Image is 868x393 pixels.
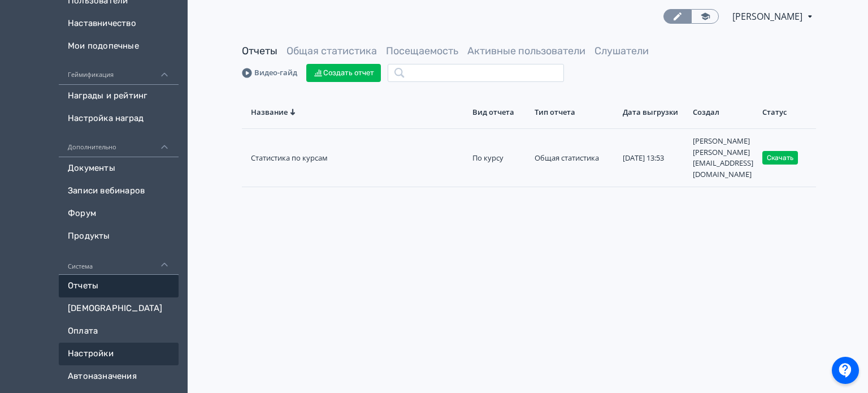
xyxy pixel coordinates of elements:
[762,152,798,162] a: Скачать
[242,67,297,79] a: Видео-гайд
[59,248,179,275] div: Система
[59,85,179,107] a: Награды и рейтинг
[535,153,614,164] div: Общая статистика
[306,64,381,82] button: Создать отчет
[59,35,179,58] a: Мои подопечные
[59,297,179,320] a: [DEMOGRAPHIC_DATA]
[251,107,288,117] span: Название
[691,9,719,24] a: Переключиться в режим ученика
[242,45,277,57] a: Отчеты
[693,107,753,117] div: Создал
[693,136,753,180] div: Купцова Ирина i.kuptsova@teachbase.ru
[762,151,798,165] button: Скачать
[762,107,807,117] div: Статус
[59,130,179,157] div: Дополнительно
[59,12,179,35] a: Наставничество
[59,202,179,225] a: Форум
[59,275,179,297] a: Отчеты
[59,107,179,130] a: Настройка наград
[535,107,614,117] div: Тип отчета
[59,58,179,85] div: Геймификация
[59,157,179,180] a: Документы
[59,225,179,248] a: Продукты
[472,153,526,164] div: По курсу
[623,107,683,117] div: Дата выгрузки
[59,320,179,343] a: Оплата
[287,45,377,57] a: Общая статистика
[472,107,526,117] div: Вид отчета
[386,45,458,57] a: Посещаемость
[623,153,683,164] div: [DATE] 13:53
[594,45,649,57] a: Слушатели
[251,153,463,164] div: Статистика по курсам
[732,10,804,23] span: Алексей Пыхов
[59,365,179,388] a: Автоназначения
[59,343,179,365] a: Настройки
[59,180,179,202] a: Записи вебинаров
[467,45,585,57] a: Активные пользователи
